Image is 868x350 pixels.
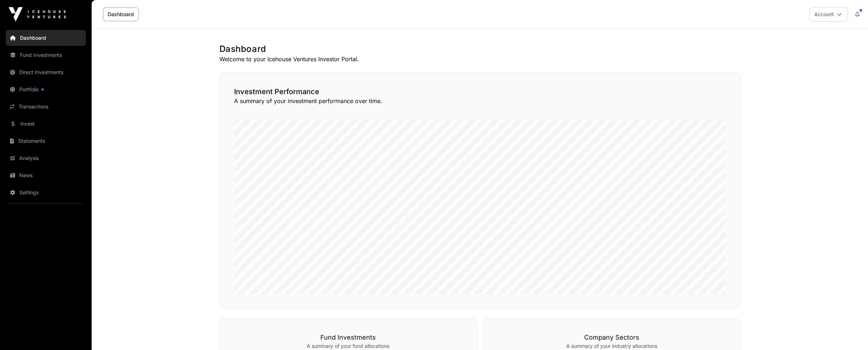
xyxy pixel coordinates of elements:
[234,97,726,105] p: A summary of your investment performance over time.
[6,30,86,46] a: Dashboard
[498,342,726,350] p: A summary of your industry allocations
[6,99,86,115] a: Transactions
[810,7,848,21] button: Account
[498,332,726,342] h3: Company Sectors
[219,55,741,63] p: Welcome to your Icehouse Ventures Investor Portal.
[6,185,86,200] a: Settings
[6,167,86,183] a: News
[6,133,86,149] a: Statements
[6,150,86,166] a: Analysis
[234,87,726,97] h2: Investment Performance
[103,8,139,21] a: Dashboard
[6,47,86,63] a: Fund Investments
[219,43,741,55] h1: Dashboard
[6,116,86,132] a: Invest
[234,332,462,342] h3: Fund Investments
[9,7,66,21] img: Icehouse Ventures Logo
[234,342,462,350] p: A summary of your fund allocations
[6,64,86,80] a: Direct Investments
[6,82,86,97] a: Portfolio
